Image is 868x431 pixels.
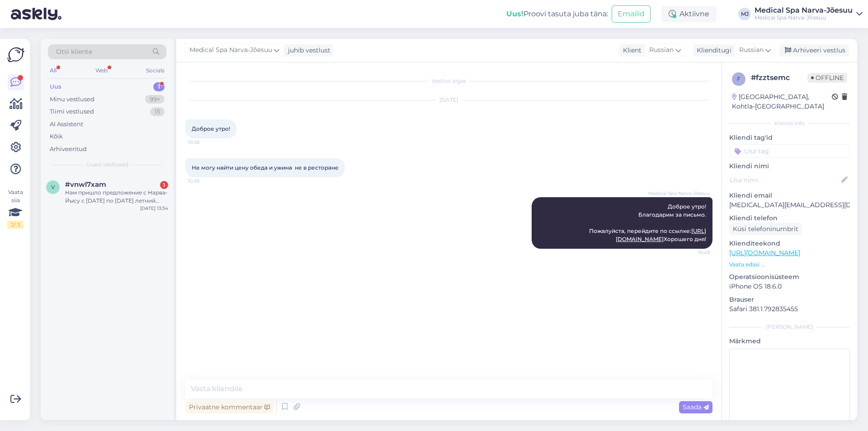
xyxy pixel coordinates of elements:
[755,7,853,14] div: Medical Spa Narva-Jõesuu
[729,200,850,210] p: [MEDICAL_DATA][EMAIL_ADDRESS][DOMAIN_NAME]
[506,9,608,19] div: Proovi tasuta juba täna:
[729,336,850,346] p: Märkmed
[506,9,524,18] b: Uus!
[755,7,863,21] a: Medical Spa Narva-JõesuuMedical Spa Narva-Jõesuu
[185,96,712,104] div: [DATE]
[732,92,832,111] div: [GEOGRAPHIC_DATA], Kohtla-[GEOGRAPHIC_DATA]
[140,205,168,212] div: [DATE] 13:34
[50,120,83,129] div: AI Assistent
[50,145,87,154] div: Arhiveeritud
[661,6,717,22] div: Aktiivne
[779,44,849,57] div: Arhiveeri vestlus
[693,46,731,55] div: Klienditugi
[192,164,339,171] span: Не могу найти цену обеда и ужина не в ресторане
[729,119,850,128] div: Kliendi info
[729,295,850,304] p: Brauser
[145,95,165,104] div: 99+
[185,401,274,413] div: Privaatne kommentaar
[729,213,850,223] p: Kliendi telefon
[7,188,24,229] div: Vaata siia
[153,82,165,91] div: 1
[729,249,800,257] a: [URL][DOMAIN_NAME]
[730,175,840,185] input: Lisa nimi
[144,65,166,76] div: Socials
[50,107,94,116] div: Tiimi vestlused
[807,73,847,83] span: Offline
[729,323,850,331] div: [PERSON_NAME]
[619,46,642,55] div: Klient
[649,45,674,55] span: Russian
[738,8,751,20] div: MJ
[160,181,168,189] div: 1
[755,14,853,21] div: Medical Spa Narva-Jõesuu
[751,72,807,83] div: # fzztsemc
[188,178,222,185] span: 10:39
[729,272,850,282] p: Operatsioonisüsteem
[150,107,165,116] div: 15
[188,139,222,146] span: 10:38
[729,223,802,235] div: Küsi telefoninumbrit
[189,45,272,55] span: Medical Spa Narva-Jõesuu
[729,282,850,291] p: iPhone OS 18.6.0
[729,304,850,314] p: Safari 381.1.792835455
[192,125,230,132] span: Доброе утро!
[739,45,764,55] span: Russian
[676,249,710,256] span: 10:49
[729,161,850,171] p: Kliendi nimi
[48,65,58,76] div: All
[612,5,651,23] button: Emailid
[56,47,92,57] span: Otsi kliente
[7,46,24,63] img: Askly Logo
[51,184,55,190] span: v
[94,65,109,76] div: Web
[50,95,94,104] div: Minu vestlused
[729,144,850,158] input: Lisa tag
[729,133,850,142] p: Kliendi tag'id
[683,403,709,411] span: Saada
[65,180,106,189] span: #vnwl7xam
[50,82,61,91] div: Uus
[729,260,850,269] p: Vaata edasi ...
[729,239,850,248] p: Klienditeekond
[729,191,850,200] p: Kliendi email
[737,76,741,82] span: f
[185,77,712,85] div: Vestlus algas
[7,221,24,229] div: 2 / 3
[86,161,128,169] span: Uued vestlused
[284,46,330,55] div: juhib vestlust
[648,190,710,197] span: Medical Spa Narva-Jõesuu
[65,189,168,205] div: Нам пришло предложение с Нарва-Йысу с [DATE] по [DATE] летний пакет,не могли бы вы ваше предложен...
[50,132,63,141] div: Kõik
